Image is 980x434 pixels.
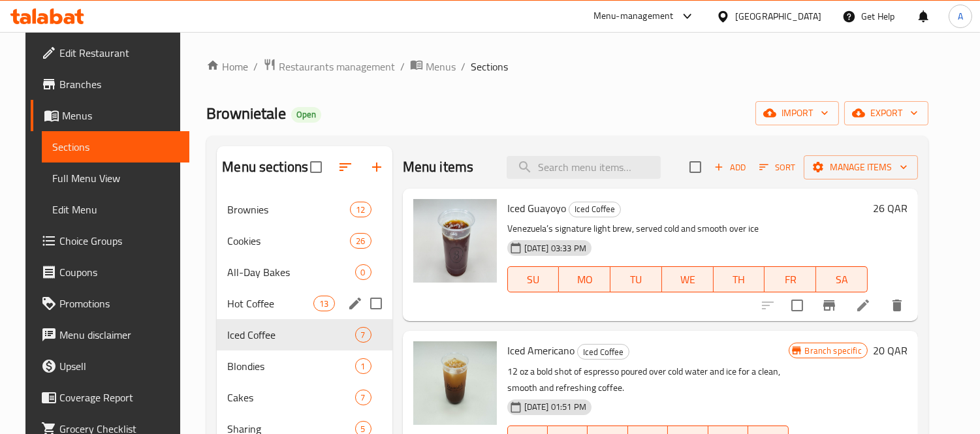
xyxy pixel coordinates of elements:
button: delete [881,290,913,321]
input: search [507,156,661,179]
button: Add section [361,151,392,183]
span: Add [712,160,748,175]
div: Iced Coffee [569,202,621,217]
a: Sections [42,131,189,163]
div: Brownies12 [217,194,392,225]
button: SU [507,266,560,292]
button: TH [714,266,765,292]
span: Iced Americano [507,341,575,360]
span: Cakes [227,390,355,405]
li: / [400,59,405,74]
span: 7 [356,392,371,404]
span: Sort [759,160,795,175]
span: Edit Restaurant [59,45,179,61]
div: items [355,264,371,280]
span: TH [719,270,760,289]
button: export [844,101,928,125]
span: SU [513,270,554,289]
span: Upsell [59,358,179,374]
span: Manage items [814,159,908,176]
p: Venezuela’s signature light brew, served cold and smooth over ice [507,221,868,237]
div: All-Day Bakes0 [217,256,392,288]
a: Promotions [31,288,189,319]
div: items [355,327,371,343]
button: edit [345,294,365,313]
span: Menu disclaimer [59,327,179,343]
button: SA [816,266,868,292]
span: Select section [682,153,709,181]
button: Manage items [804,155,918,179]
img: Iced Guayoyo [413,199,497,283]
span: Coupons [59,264,179,280]
span: FR [770,270,811,289]
span: 1 [356,360,371,373]
a: Branches [31,69,189,100]
span: Cookies [227,233,350,249]
span: [DATE] 01:51 PM [519,401,592,413]
a: Choice Groups [31,225,189,256]
a: Edit Restaurant [31,37,189,69]
a: Menu disclaimer [31,319,189,350]
span: Choice Groups [59,233,179,249]
div: Menu-management [593,8,674,24]
a: Restaurants management [263,58,395,75]
h2: Menu sections [222,157,308,177]
span: 26 [351,235,370,247]
span: Iced Coffee [578,345,629,360]
div: Blondies1 [217,350,392,382]
span: Sort sections [330,151,361,183]
span: Sections [471,59,508,74]
span: Branch specific [800,345,867,357]
span: Blondies [227,358,355,374]
span: Select all sections [302,153,330,181]
span: Edit Menu [52,202,179,217]
span: Iced Guayoyo [507,198,566,218]
span: Brownies [227,202,350,217]
span: Iced Coffee [227,327,355,343]
button: Add [709,157,751,178]
span: Restaurants management [279,59,395,74]
li: / [253,59,258,74]
a: Upsell [31,350,189,382]
li: / [461,59,466,74]
p: 12 oz a bold shot of espresso poured over cold water and ice for a clean, smooth and refreshing c... [507,364,789,396]
a: Full Menu View [42,163,189,194]
span: Menus [62,108,179,123]
h6: 20 QAR [873,341,908,360]
span: Iced Coffee [569,202,620,217]
div: Iced Coffee [577,344,629,360]
div: Hot Coffee13edit [217,288,392,319]
a: Edit Menu [42,194,189,225]
span: SA [821,270,862,289]
span: WE [667,270,708,289]
span: import [766,105,829,121]
button: FR [765,266,816,292]
span: Coverage Report [59,390,179,405]
span: TU [616,270,657,289]
div: [GEOGRAPHIC_DATA] [735,9,821,23]
a: Edit menu item [855,298,871,313]
span: 7 [356,329,371,341]
button: TU [610,266,662,292]
button: Branch-specific-item [814,290,845,321]
span: Sort items [751,157,804,178]
span: All-Day Bakes [227,264,355,280]
a: Coupons [31,256,189,288]
div: Open [291,107,321,123]
span: Promotions [59,296,179,311]
span: Full Menu View [52,170,179,186]
span: Branches [59,76,179,92]
a: Coverage Report [31,382,189,413]
button: import [755,101,839,125]
div: Hot Coffee [227,296,313,311]
span: Add item [709,157,751,178]
span: Menus [426,59,456,74]
div: items [350,202,371,217]
span: [DATE] 03:33 PM [519,242,592,255]
button: MO [559,266,610,292]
